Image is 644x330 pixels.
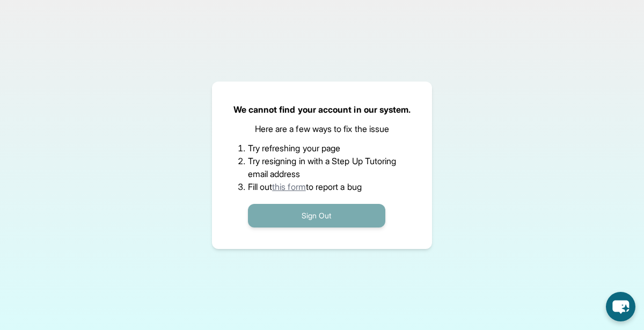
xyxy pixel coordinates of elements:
li: Try resigning in with a Step Up Tutoring email address [248,155,397,180]
a: Sign Out [248,210,385,221]
a: this form [272,181,306,192]
li: Fill out to report a bug [248,180,397,193]
button: Sign Out [248,204,385,228]
button: chat-button [606,292,635,321]
p: We cannot find your account in our system. [233,103,411,116]
p: Here are a few ways to fix the issue [255,122,390,135]
li: Try refreshing your page [248,142,397,155]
